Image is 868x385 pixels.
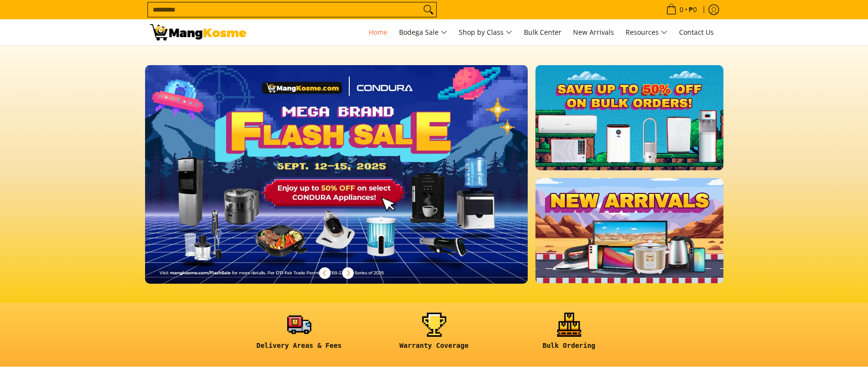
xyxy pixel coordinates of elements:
[573,27,614,37] span: New Arrivals
[663,4,700,15] span: •
[678,6,685,13] span: 0
[519,19,566,45] a: Bulk Center
[568,19,619,45] a: New Arrivals
[621,19,672,45] a: Resources
[626,27,668,39] span: Resources
[337,262,359,284] button: Next
[454,19,517,45] a: Shop by Class
[394,19,452,45] a: Bodega Sale
[145,65,528,284] img: Desktop homepage 29339654 2507 42fb b9ff a0650d39e9ed
[364,19,392,45] a: Home
[237,313,362,357] a: <h6><strong>Delivery Areas & Fees</strong></h6>
[679,27,714,37] span: Contact Us
[369,27,387,37] span: Home
[314,262,335,284] button: Previous
[399,27,447,39] span: Bodega Sale
[674,19,719,45] a: Contact Us
[524,27,561,37] span: Bulk Center
[421,2,436,17] button: Search
[372,313,497,357] a: <h6><strong>Warranty Coverage</strong></h6>
[150,24,246,41] img: Mang Kosme: Your Home Appliances Warehouse Sale Partner!
[459,27,512,39] span: Shop by Class
[687,6,698,13] span: ₱0
[507,313,632,357] a: <h6><strong>Bulk Ordering</strong></h6>
[256,19,719,45] nav: Main Menu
